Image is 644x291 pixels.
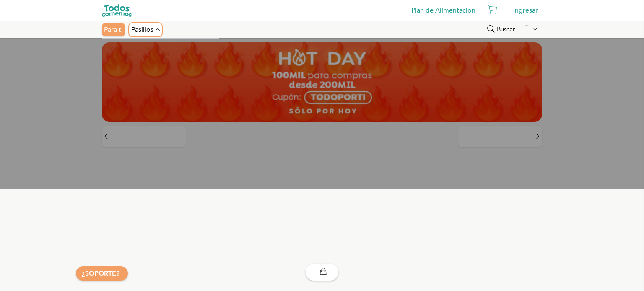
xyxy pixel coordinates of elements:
[102,23,125,36] div: Para ti
[407,2,480,19] a: Plan de Alimentación
[82,269,119,278] a: ¿SOPORTE?
[497,26,515,33] span: Buscar
[102,4,132,17] img: todoscomemos
[76,266,128,281] button: ¿SOPORTE?
[509,2,542,19] div: Ingresar
[129,23,162,36] div: Pasillos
